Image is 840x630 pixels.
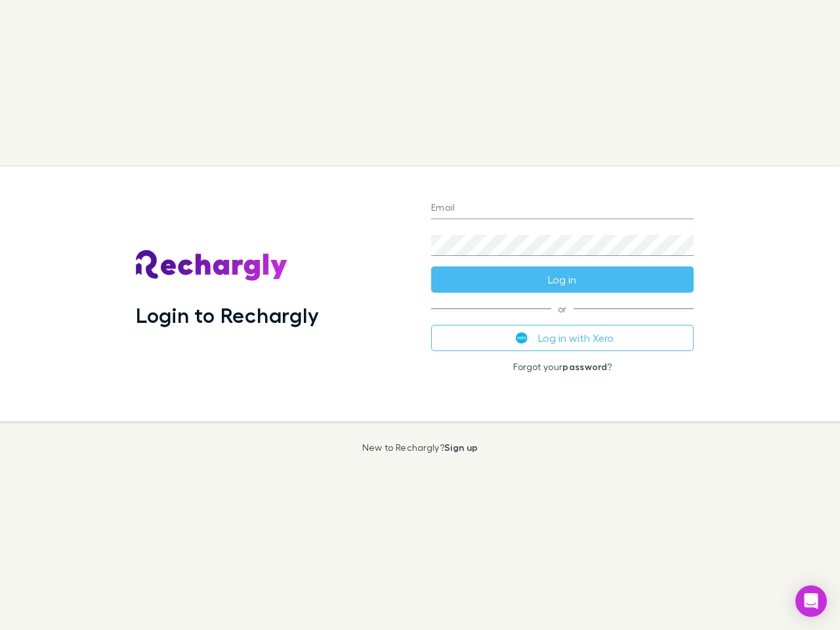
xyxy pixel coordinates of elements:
div: Open Intercom Messenger [795,585,827,617]
button: Log in with Xero [431,325,694,351]
span: or [431,308,694,309]
a: Sign up [444,442,478,453]
a: password [562,361,607,372]
img: Xero's logo [516,332,528,344]
h1: Login to Rechargly [136,303,319,327]
p: New to Rechargly? [362,442,478,453]
button: Log in [431,266,694,293]
p: Forgot your ? [431,362,694,372]
img: Rechargly's Logo [136,250,288,282]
